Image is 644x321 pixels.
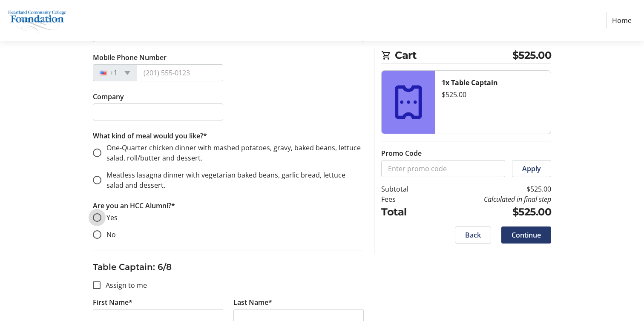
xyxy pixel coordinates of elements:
label: Promo Code [381,148,422,158]
span: $525.00 [512,48,552,63]
input: Enter promo code [381,160,505,177]
span: No [106,230,116,239]
button: Continue [501,226,551,244]
span: Apply [522,163,541,174]
p: Are you an HCC Alumni?* [93,201,364,211]
span: Cart [395,48,512,63]
td: $525.00 [430,204,551,220]
label: Mobile Phone Number [93,52,167,63]
label: Company [93,92,124,102]
td: Subtotal [381,184,430,194]
span: Meatless lasagna dinner with vegetarian baked beans, garlic bread, lettuce salad and dessert. [106,170,347,190]
button: Back [455,226,491,244]
p: What kind of meal would you like?* [93,131,364,141]
span: Back [465,230,481,240]
img: Heartland Community College Foundation's Logo [7,3,67,37]
label: First Name* [93,297,132,307]
span: Continue [512,230,541,240]
label: Assign to me [101,280,147,290]
h3: Table Captain: 6/8 [93,261,364,273]
span: One-Quarter chicken dinner with mashed potatoes, gravy, baked beans, lettuce salad, roll/butter a... [106,143,362,163]
div: $525.00 [442,89,544,100]
a: Home [607,12,637,29]
strong: 1x Table Captain [442,78,498,87]
label: Last Name* [233,297,272,307]
td: Total [381,204,430,220]
td: Fees [381,194,430,204]
input: (201) 555-0123 [137,64,223,81]
td: $525.00 [430,184,551,194]
button: Apply [512,160,551,177]
td: Calculated in final step [430,194,551,204]
span: Yes [106,213,118,222]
